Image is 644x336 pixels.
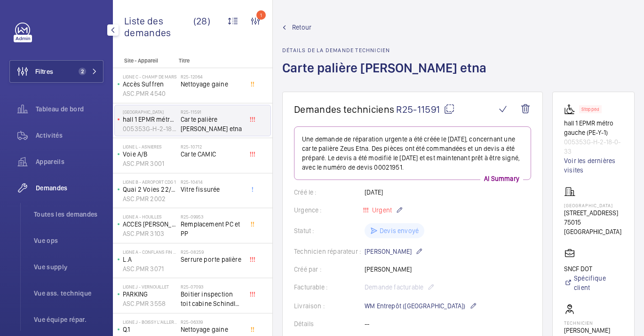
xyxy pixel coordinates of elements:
[34,315,103,324] span: Vue équipe répar.
[35,67,53,76] span: Filtres
[123,159,177,168] p: ASC.PMR 3001
[123,255,177,264] p: L.A
[282,59,492,92] h1: Carte palière [PERSON_NAME] etna
[123,89,177,98] p: ASC.PMR 4540
[302,134,523,172] p: Une demande de réparation urgente a été créée le [DATE], concernant une carte palière Zeus Etna. ...
[123,124,177,133] p: 005353G-H-2-18-0-33
[181,284,243,289] h2: R25-07093
[123,115,177,124] p: hall 1 EPMR métro gauche (PE-Y-1)
[123,185,177,194] p: Quai 2 Voies 22/24
[123,319,177,325] p: Ligne J - BOISSY L'AILLERIE
[181,255,243,264] span: Serrure porte palière
[396,103,455,115] span: R25-11591
[36,157,103,166] span: Appareils
[564,156,623,175] a: Voir les dernières visites
[34,289,103,298] span: Vue ass. technique
[179,57,241,64] p: Titre
[294,103,394,115] span: Demandes techniciens
[9,60,103,83] button: Filtres2
[564,273,623,292] a: Spécifique client
[282,47,492,54] h2: Détails de la demande technicien
[123,325,177,334] p: Q.1
[79,68,86,75] span: 2
[123,194,177,203] p: ASC.PMR 2002
[181,74,243,79] h2: R25-12064
[181,144,243,149] h2: R25-10712
[564,137,623,156] p: 005353G-H-2-18-0-33
[564,208,623,218] p: [STREET_ADDRESS]
[581,108,599,111] p: Stopped
[113,57,175,64] p: Site - Appareil
[123,284,177,289] p: Ligne J - VERNOUILLET
[564,218,623,236] p: 75015 [GEOGRAPHIC_DATA]
[181,79,243,89] span: Nettoyage gaine
[181,289,243,308] span: Boitier inspection toit cabine Schindler 5500
[181,325,243,334] span: Nettoyage gaine
[34,210,103,219] span: Toutes les demandes
[181,185,243,194] span: Vitre fissurée
[181,219,243,238] span: Remplacement PC et PP
[36,131,103,140] span: Activités
[123,74,177,79] p: Ligne C - CHAMP DE MARS
[564,320,610,326] p: Technicien
[123,299,177,308] p: ASC.PMR 3558
[370,206,392,214] span: Urgent
[123,109,177,115] p: [GEOGRAPHIC_DATA]
[123,289,177,299] p: PARKING
[480,174,523,183] p: AI Summary
[365,246,423,257] p: [PERSON_NAME]
[564,264,623,273] p: SNCF DOT
[36,104,103,114] span: Tableau de bord
[181,149,243,159] span: Carte CAMIC
[123,149,177,159] p: Voie A/B
[181,249,243,255] h2: R25-08259
[181,115,243,133] span: Carte palière [PERSON_NAME] etna
[181,319,243,325] h2: R25-06339
[564,326,610,335] p: [PERSON_NAME]
[124,15,193,39] span: Liste des demandes
[34,236,103,245] span: Vue ops
[181,214,243,219] h2: R25-09953
[564,118,623,137] p: hall 1 EPMR métro gauche (PE-Y-1)
[123,219,177,229] p: ACCES [PERSON_NAME]
[123,179,177,185] p: LIGNE B - AEROPORT CDG 1
[123,264,177,273] p: ASC.PMR 3071
[123,79,177,89] p: Accès Suffren
[365,300,477,312] p: WM Entrepôt ([GEOGRAPHIC_DATA])
[181,179,243,185] h2: R25-10414
[564,103,579,115] img: platform_lift.svg
[123,144,177,149] p: Ligne L - ASNIERES
[123,249,177,255] p: Ligne A - CONFLANS FIN D'OISE
[123,229,177,238] p: ASC.PMR 3103
[34,262,103,272] span: Vue supply
[292,23,311,32] span: Retour
[181,109,243,115] h2: R25-11591
[36,183,103,193] span: Demandes
[123,214,177,219] p: Ligne A - HOUILLES
[564,203,623,208] p: [GEOGRAPHIC_DATA]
